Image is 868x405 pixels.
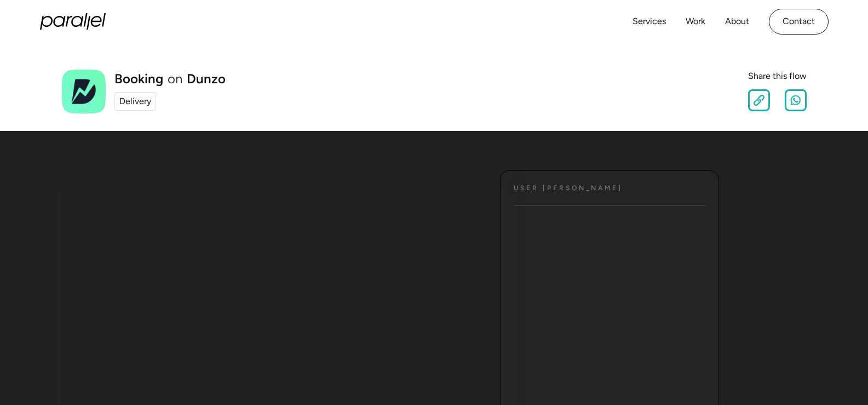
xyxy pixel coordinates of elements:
h4: User [PERSON_NAME] [514,184,623,192]
a: home [40,13,106,30]
div: on [168,72,182,85]
a: Dunzo [187,72,226,85]
a: Delivery [114,92,156,111]
div: Share this flow [748,70,807,83]
a: Work [686,14,705,30]
a: About [725,14,749,30]
h1: Booking [114,72,163,85]
a: Contact [769,9,829,35]
a: Services [633,14,666,30]
div: Delivery [119,95,151,108]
